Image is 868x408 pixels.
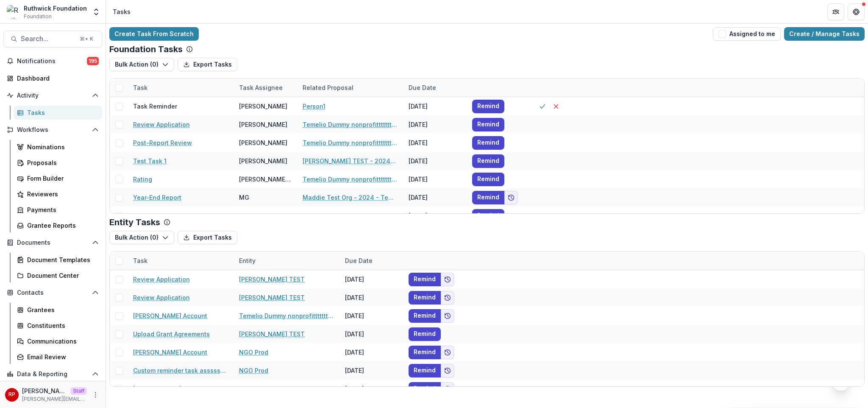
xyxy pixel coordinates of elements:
div: Task [128,83,153,92]
button: Export Tasks [178,231,237,244]
div: Related Proposal [298,83,359,92]
div: Due Date [403,78,467,97]
div: [PERSON_NAME] [239,156,287,165]
div: Task [128,252,234,270]
img: Ruthwick Foundation [7,5,20,19]
div: Grantees [27,305,95,314]
span: Notifications [17,58,87,65]
a: Grantees [14,303,102,317]
a: NGO Prod [239,348,268,357]
button: Remind [409,309,441,323]
div: [DATE] [403,188,467,207]
p: [PERSON_NAME][EMAIL_ADDRESS][DOMAIN_NAME] [22,395,87,403]
div: [PERSON_NAME] [239,120,287,129]
span: Foundation [24,13,52,20]
div: Ruthwick Pathireddy [8,392,15,397]
div: [DATE] [403,134,467,152]
a: [PERSON_NAME] TEST [239,293,305,302]
div: Due Date [340,252,403,270]
div: [PERSON_NAME] [239,102,287,111]
a: Create Task From Scratch [109,27,199,41]
a: Post-Report Review [133,138,192,147]
nav: breadcrumb [109,6,134,18]
button: Remind [409,327,441,341]
p: [PERSON_NAME] [22,386,67,395]
a: Temelio Dummy nonprofittttttttt a4 sda16s5d [239,311,335,320]
button: Remind [409,364,441,377]
a: Grantee Reports [14,218,102,232]
button: Search... [3,31,102,48]
div: Dashboard [17,74,95,83]
a: Dashboard [3,71,102,85]
button: More [90,390,100,400]
div: [DATE] [340,361,403,380]
a: Communications [14,334,102,348]
span: Workflows [17,126,89,134]
button: Add to friends [441,382,454,396]
div: [DATE] [340,288,403,307]
p: Entity Tasks [109,217,160,227]
a: Form Builder [14,171,102,185]
button: Remind [472,173,504,186]
a: Payments [14,203,102,217]
button: Open Activity [3,89,102,102]
a: Constituents [14,319,102,333]
div: [DATE] [340,380,403,398]
div: Task [128,78,234,97]
button: Get Help [848,3,865,20]
a: Upload Grant Agreements [133,330,210,338]
a: Person1 [303,102,325,111]
a: Temelio Dummy nonprofittttttttt a4 sda16s5d [303,138,398,147]
div: [DATE] [340,307,403,325]
div: [DATE] [340,270,403,288]
button: Remind [409,346,441,359]
button: Open Contacts [3,286,102,299]
div: Task Assignee [234,78,298,97]
a: NGO Prod - 2024Bind Form Name [303,211,398,220]
div: Entity [234,252,340,270]
div: ⌘ + K [78,34,95,44]
a: NGO Prod [239,384,268,393]
button: Open entity switcher [90,3,102,20]
a: Maddie Test Org - 2024 - Temelio Test Form [303,193,398,202]
div: Due Date [403,83,441,92]
button: Cancel [549,100,563,113]
button: Add to friends [441,309,454,323]
div: [PERSON_NAME] T1 [239,175,292,184]
a: NGO Prod [239,366,268,375]
div: [DATE] [403,207,467,225]
p: Foundation Tasks [109,44,183,54]
span: Contacts [17,289,89,296]
button: Add to friends [441,291,454,305]
a: [PERSON_NAME] Account [133,311,207,320]
span: Search... [21,35,75,43]
p: Task Reminder [133,102,177,111]
span: Documents [17,239,89,246]
a: Review Application [133,120,190,129]
button: Bulk Action (0) [109,231,174,244]
a: [PERSON_NAME] Account [133,384,207,393]
div: Payments [27,205,95,214]
div: Related Proposal [298,78,403,97]
button: Remind [409,382,441,396]
div: Task Assignee [234,83,288,92]
div: [DATE] [403,152,467,170]
button: Open Documents [3,236,102,249]
button: Remind [409,273,441,286]
div: Grantee Reports [27,221,95,230]
div: Maya CEO [239,211,270,220]
button: Add to friends [441,346,454,359]
div: [PERSON_NAME] [239,138,287,147]
button: Assigned to me [713,27,781,41]
button: Open Workflows [3,123,102,137]
div: Ruthwick Foundation [24,4,87,13]
span: Activity [17,92,89,99]
div: [DATE] [403,170,467,188]
a: [PERSON_NAME] TEST - 2024Temelio Test Form [303,156,398,165]
div: Communications [27,337,95,346]
a: [PERSON_NAME] Account [133,348,207,357]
